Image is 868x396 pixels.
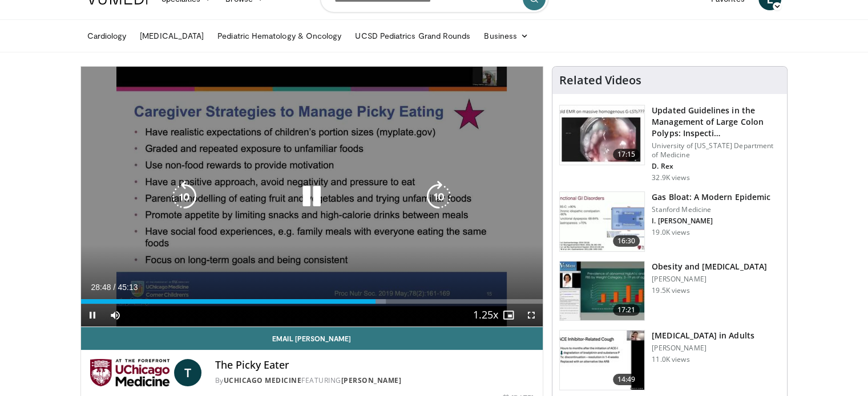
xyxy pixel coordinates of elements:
[224,375,302,385] a: UChicago Medicine
[81,327,543,350] a: Email [PERSON_NAME]
[613,374,640,385] span: 14:49
[560,330,644,390] img: 11950cd4-d248-4755-8b98-ec337be04c84.150x105_q85_crop-smart_upscale.jpg
[133,25,211,47] a: [MEDICAL_DATA]
[652,205,770,214] p: Stanford Medicine
[81,299,543,304] div: Progress Bar
[81,304,104,326] button: Pause
[559,105,780,182] a: 17:15 Updated Guidelines in the Management of Large Colon Polyps: Inspecti… University of [US_STA...
[215,375,534,386] div: By FEATURING
[559,191,780,252] a: 16:30 Gas Bloat: A Modern Epidemic Stanford Medicine I. [PERSON_NAME] 19.0K views
[652,228,689,237] p: 19.0K views
[91,283,111,292] span: 28:48
[560,105,644,165] img: dfcfcb0d-b871-4e1a-9f0c-9f64970f7dd8.150x105_q85_crop-smart_upscale.jpg
[613,149,640,160] span: 17:15
[652,141,780,160] p: University of [US_STATE] Department of Medicine
[559,74,641,87] h4: Related Videos
[652,286,689,295] p: 19.5K views
[613,235,640,247] span: 16:30
[560,262,644,321] img: 0df8ca06-75ef-4873-806f-abcb553c84b6.150x105_q85_crop-smart_upscale.jpg
[104,304,127,326] button: Mute
[215,359,534,371] h4: The Picky Eater
[652,261,767,272] h3: Obesity and [MEDICAL_DATA]
[613,304,640,316] span: 17:21
[341,375,402,385] a: [PERSON_NAME]
[81,67,543,327] video-js: Video Player
[477,25,535,47] a: Business
[652,173,689,182] p: 32.9K views
[652,344,754,353] p: [PERSON_NAME]
[559,330,780,390] a: 14:49 [MEDICAL_DATA] in Adults [PERSON_NAME] 11.0K views
[80,25,134,47] a: Cardiology
[560,192,644,251] img: 480ec31d-e3c1-475b-8289-0a0659db689a.150x105_q85_crop-smart_upscale.jpg
[118,283,138,292] span: 45:13
[652,330,754,341] h3: [MEDICAL_DATA] in Adults
[348,25,477,47] a: UCSD Pediatrics Grand Rounds
[114,283,116,292] span: /
[90,359,169,386] img: UChicago Medicine
[652,355,689,364] p: 11.0K views
[211,25,348,47] a: Pediatric Hematology & Oncology
[520,304,543,326] button: Fullscreen
[474,304,497,326] button: Playback Rate
[174,359,201,386] a: T
[652,105,780,139] h3: Updated Guidelines in the Management of Large Colon Polyps: Inspecti…
[497,304,520,326] button: Enable picture-in-picture mode
[559,261,780,321] a: 17:21 Obesity and [MEDICAL_DATA] [PERSON_NAME] 19.5K views
[652,217,770,226] p: I. [PERSON_NAME]
[652,275,767,284] p: [PERSON_NAME]
[652,162,780,171] p: D. Rex
[652,191,770,203] h3: Gas Bloat: A Modern Epidemic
